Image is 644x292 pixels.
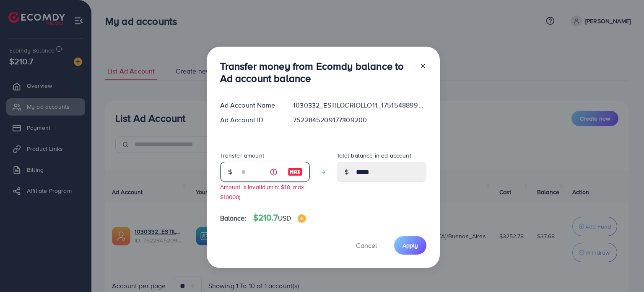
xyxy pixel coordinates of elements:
img: image [298,214,306,223]
iframe: Chat [608,254,638,286]
div: 7522845209177309200 [286,115,433,125]
img: image [288,167,303,177]
h4: $210.7 [253,213,306,223]
button: Cancel [345,236,387,254]
label: Transfer amount [220,151,264,160]
span: Apply [402,241,418,250]
h3: Transfer money from Ecomdy balance to Ad account balance [220,60,413,84]
label: Total balance in ad account [337,151,411,160]
div: Ad Account Name [213,100,287,110]
span: USD [278,213,291,223]
small: Amount is invalid (min: $10, max: $10000) [220,183,306,200]
span: Cancel [356,241,377,250]
button: Apply [394,236,426,254]
div: Ad Account ID [213,115,287,125]
span: Balance: [220,213,247,223]
div: 1030332_ESTILOCRIOLLO11_1751548899317 [286,100,433,110]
